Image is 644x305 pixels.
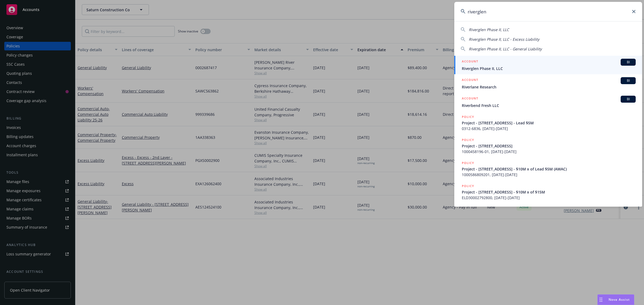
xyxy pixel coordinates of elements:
span: 0312-6836, [DATE]-[DATE] [462,126,636,131]
span: Project - [STREET_ADDRESS] - $10M x of $15M [462,189,636,195]
div: Drag to move [598,295,604,305]
input: Search... [454,2,642,21]
a: POLICYProject - [STREET_ADDRESS]1000458196-01, [DATE]-[DATE] [454,134,642,157]
a: POLICYProject - [STREET_ADDRESS] - $10M x of Lead $5M (AWAC)1000586809201, [DATE]-[DATE] [454,157,642,180]
h5: ACCOUNT [462,77,478,84]
span: Riverglen Phase II, LLC - General Liability [469,46,542,51]
span: BI [623,97,634,102]
span: BI [623,60,634,65]
span: Project - [STREET_ADDRESS] [462,143,636,149]
span: 1000586809201, [DATE]-[DATE] [462,172,636,177]
h5: POLICY [462,137,474,143]
span: Riverbend Fresh LLC [462,103,636,108]
span: 1000458196-01, [DATE]-[DATE] [462,149,636,154]
span: Riverglen Phase II, LLC [469,27,509,32]
a: ACCOUNTBIRiverlane Research [454,74,642,93]
h5: ACCOUNT [462,59,478,65]
h5: POLICY [462,160,474,166]
span: Riverglen Phase II, LLC [462,66,636,71]
h5: POLICY [462,114,474,120]
span: Project - [STREET_ADDRESS] - Lead $5M [462,120,636,126]
span: ELD30002792800, [DATE]-[DATE] [462,195,636,200]
a: ACCOUNTBIRiverbend Fresh LLC [454,93,642,111]
span: Riverglen Phase II, LLC - Excess Liability [469,37,539,42]
a: ACCOUNTBIRiverglen Phase II, LLC [454,56,642,74]
span: Project - [STREET_ADDRESS] - $10M x of Lead $5M (AWAC) [462,166,636,172]
a: POLICYProject - [STREET_ADDRESS] - Lead $5M0312-6836, [DATE]-[DATE] [454,111,642,134]
button: Nova Assist [597,294,634,305]
h5: POLICY [462,183,474,189]
h5: ACCOUNT [462,96,478,102]
span: BI [623,78,634,83]
a: POLICYProject - [STREET_ADDRESS] - $10M x of $15MELD30002792800, [DATE]-[DATE] [454,180,642,203]
span: Riverlane Research [462,84,636,90]
span: Nova Assist [609,297,630,302]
